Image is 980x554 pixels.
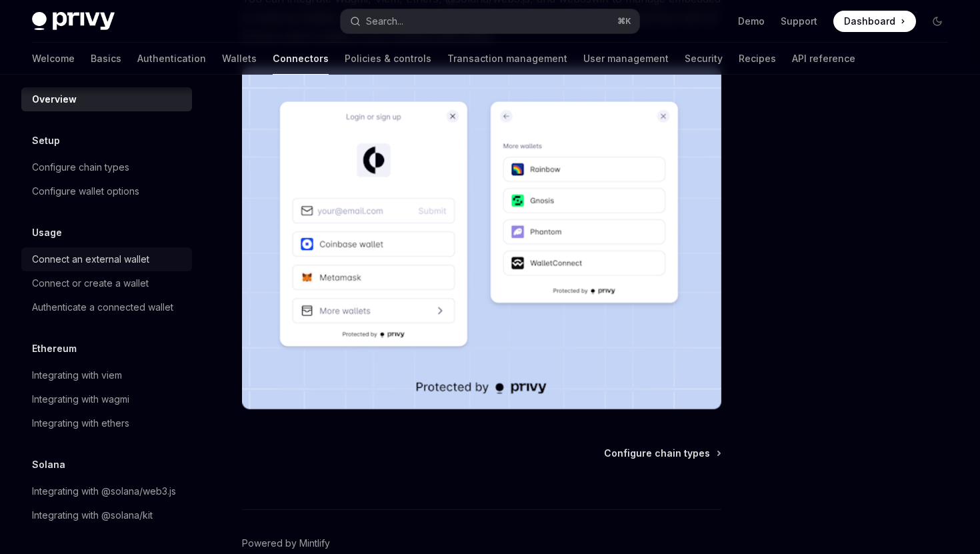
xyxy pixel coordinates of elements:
a: Configure chain types [21,155,192,179]
a: Integrating with wagmi [21,387,192,411]
a: Authenticate a connected wallet [21,295,192,319]
img: dark logo [32,12,115,31]
div: Integrating with @solana/kit [32,507,153,523]
div: Connect or create a wallet [32,275,149,291]
button: Search...⌘K [341,9,639,33]
h5: Usage [32,225,62,241]
a: Connect an external wallet [21,247,192,271]
div: Integrating with ethers [32,415,129,431]
a: Configure chain types [604,447,720,460]
a: Demo [738,15,765,28]
div: Integrating with viem [32,367,122,383]
span: Dashboard [844,15,895,28]
a: User management [583,43,669,75]
a: Powered by Mintlify [242,537,330,550]
a: Welcome [32,43,75,75]
a: Recipes [739,43,776,75]
a: API reference [792,43,855,75]
a: Policies & controls [345,43,431,75]
div: Integrating with wagmi [32,391,129,407]
div: Search... [366,13,403,29]
div: Configure chain types [32,159,129,175]
a: Integrating with ethers [21,411,192,435]
a: Transaction management [447,43,567,75]
a: Configure wallet options [21,179,192,203]
img: Connectors3 [242,67,721,409]
div: Integrating with @solana/web3.js [32,483,176,499]
a: Security [685,43,723,75]
a: Connect or create a wallet [21,271,192,295]
a: Integrating with @solana/kit [21,503,192,527]
button: Toggle dark mode [927,11,948,32]
span: ⌘ K [617,16,631,27]
div: Overview [32,91,77,107]
a: Integrating with @solana/web3.js [21,479,192,503]
span: Configure chain types [604,447,710,460]
a: Dashboard [833,11,916,32]
a: Connectors [273,43,329,75]
h5: Solana [32,457,65,473]
a: Authentication [137,43,206,75]
a: Support [781,15,817,28]
div: Connect an external wallet [32,251,149,267]
a: Wallets [222,43,257,75]
div: Authenticate a connected wallet [32,299,173,315]
h5: Ethereum [32,341,77,357]
div: Configure wallet options [32,183,139,199]
a: Overview [21,87,192,111]
a: Basics [91,43,121,75]
h5: Setup [32,133,60,149]
a: Integrating with viem [21,363,192,387]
